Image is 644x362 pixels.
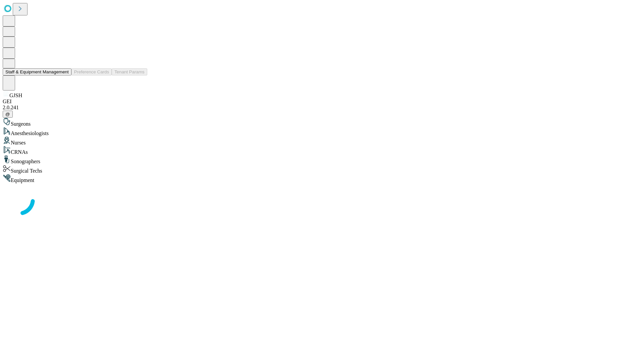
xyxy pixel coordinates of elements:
[3,111,13,118] button: @
[3,174,641,183] div: Equipment
[3,155,641,165] div: Sonographers
[112,68,147,75] button: Tenant Params
[5,112,10,117] span: @
[3,165,641,174] div: Surgical Techs
[71,68,112,75] button: Preference Cards
[3,105,641,111] div: 2.0.241
[3,146,641,155] div: CRNAs
[3,99,641,105] div: GEI
[3,127,641,136] div: Anesthesiologists
[3,118,641,127] div: Surgeons
[3,136,641,146] div: Nurses
[3,68,71,75] button: Staff & Equipment Management
[9,93,22,98] span: GJSH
